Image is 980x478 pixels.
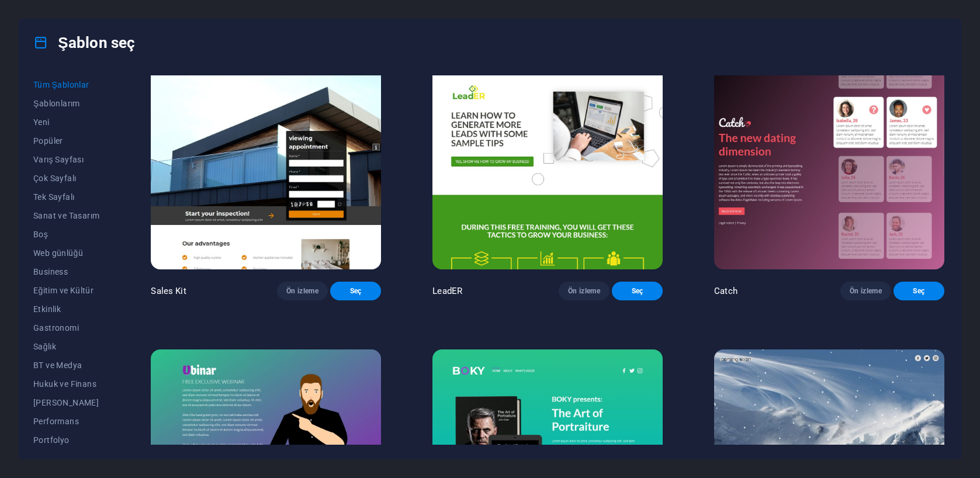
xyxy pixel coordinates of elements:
[33,431,99,449] button: Portfolyo
[151,58,381,270] img: Sales Kit
[903,286,935,296] span: Seç
[33,323,99,332] span: Gastronomi
[714,285,737,297] p: Catch
[330,282,381,300] button: Seç
[33,80,99,89] span: Tüm Şablonlar
[33,206,99,225] button: Sanat ve Tasarım
[33,230,99,239] span: Boş
[277,282,328,300] button: Ön izleme
[33,33,135,52] h4: Şablon seç
[33,192,99,202] span: Tek Sayfalı
[33,281,99,300] button: Eğitim ve Kültür
[33,398,99,407] span: [PERSON_NAME]
[432,58,663,270] img: LeadER
[850,286,882,296] span: Ön izleme
[33,113,99,131] button: Yeni
[151,285,186,297] p: Sales Kit
[33,155,99,164] span: Varış Sayfası
[33,417,99,426] span: Performans
[612,282,663,300] button: Seç
[33,267,99,276] span: Business
[33,150,99,169] button: Varış Sayfası
[33,375,99,393] button: Hukuk ve Finans
[559,282,610,300] button: Ön izleme
[33,244,99,262] button: Web günlüğü
[621,286,653,296] span: Seç
[33,435,99,445] span: Portfolyo
[33,136,99,146] span: Popüler
[33,94,99,113] button: Şablonlarım
[33,75,99,94] button: Tüm Şablonlar
[33,99,99,108] span: Şablonlarım
[33,337,99,356] button: Sağlık
[714,58,944,270] img: Catch
[33,262,99,281] button: Business
[33,393,99,412] button: [PERSON_NAME]
[840,282,891,300] button: Ön izleme
[33,300,99,318] button: Etkinlik
[33,248,99,258] span: Web günlüğü
[33,188,99,206] button: Tek Sayfalı
[894,282,944,300] button: Seç
[33,174,99,183] span: Çok Sayfalı
[33,117,99,127] span: Yeni
[33,169,99,188] button: Çok Sayfalı
[33,286,99,295] span: Eğitim ve Kültür
[568,286,600,296] span: Ön izleme
[33,412,99,431] button: Performans
[33,361,99,370] span: BT ve Medya
[33,342,99,351] span: Sağlık
[340,286,372,296] span: Seç
[33,318,99,337] button: Gastronomi
[432,285,462,297] p: LeadER
[33,356,99,375] button: BT ve Medya
[33,304,99,314] span: Etkinlik
[33,379,99,389] span: Hukuk ve Finans
[33,225,99,244] button: Boş
[33,211,99,220] span: Sanat ve Tasarım
[33,131,99,150] button: Popüler
[286,286,318,296] span: Ön izleme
